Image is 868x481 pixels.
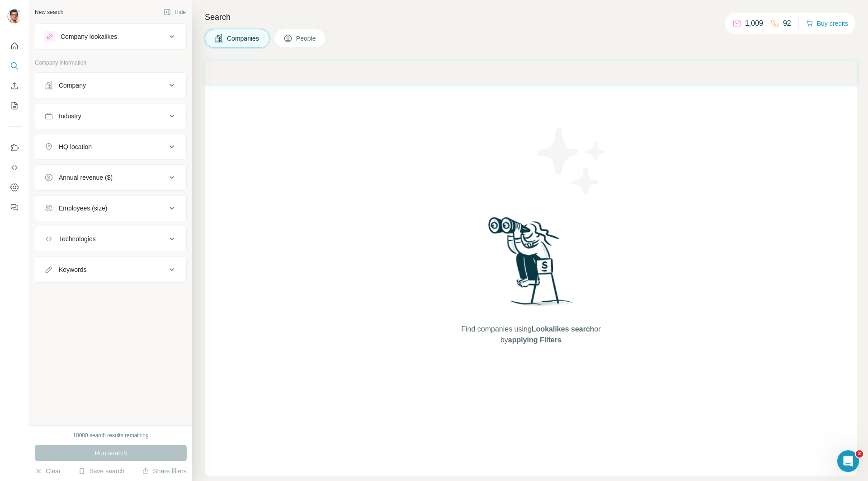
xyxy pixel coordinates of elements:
[59,173,113,182] div: Annual revenue ($)
[7,58,22,74] button: Search
[59,234,96,243] div: Technologies
[35,467,61,476] button: Clear
[531,121,613,202] img: Surfe Illustration - Stars
[7,179,22,196] button: Dashboard
[35,59,187,67] p: Company information
[7,9,22,23] img: Avatar
[59,81,86,90] div: Company
[61,32,117,41] div: Company lookalikes
[35,228,186,250] button: Technologies
[35,259,186,280] button: Keywords
[806,17,848,30] button: Buy credits
[7,98,22,114] button: My lists
[296,34,317,43] span: People
[484,215,578,315] img: Surfe Illustration - Woman searching with binoculars
[7,78,22,94] button: Enrich CSV
[59,142,92,151] div: HQ location
[532,325,594,333] span: Lookalikes search
[73,431,148,439] div: 10000 search results remaining
[837,450,859,472] iframe: Intercom live chat
[856,450,863,458] span: 2
[35,136,186,158] button: HQ location
[7,199,22,215] button: Feedback
[35,197,186,219] button: Employees (size)
[35,8,63,16] div: New search
[508,336,561,344] span: applying Filters
[7,38,22,54] button: Quick start
[59,112,81,121] div: Industry
[35,105,186,127] button: Industry
[458,324,603,346] span: Find companies using or by
[59,204,107,213] div: Employees (size)
[205,61,857,84] iframe: Banner
[157,5,192,19] button: Hide
[205,11,857,23] h4: Search
[59,265,86,274] div: Keywords
[227,34,260,43] span: Companies
[7,159,22,176] button: Use Surfe API
[35,167,186,188] button: Annual revenue ($)
[783,18,791,29] p: 92
[35,75,186,96] button: Company
[142,467,187,476] button: Share filters
[745,18,763,29] p: 1,009
[78,467,124,476] button: Save search
[35,26,186,47] button: Company lookalikes
[7,140,22,156] button: Use Surfe on LinkedIn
